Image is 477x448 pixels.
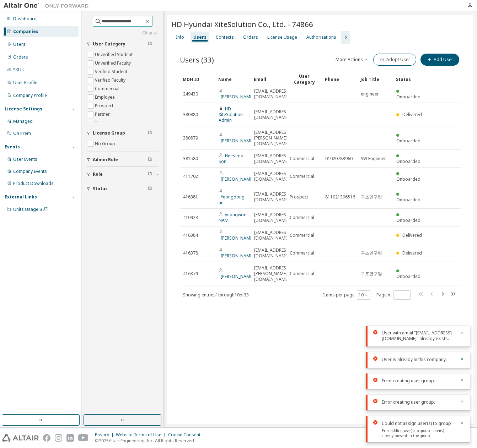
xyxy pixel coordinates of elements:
a: [PERSON_NAME] [221,235,254,241]
label: Unverified Student [95,50,134,59]
span: 구조연구팀 [361,271,382,277]
span: 416384 [183,233,198,238]
div: User is already in this company. [382,356,456,363]
label: Employee [95,93,116,102]
div: Contacts [216,34,234,40]
span: Clear filter [148,130,152,136]
div: Users [193,34,207,40]
div: Error adding user(s) to group : user(s) already present in the group [382,427,456,438]
div: Privacy [95,432,116,438]
span: Onboarded [396,138,420,144]
span: [EMAIL_ADDRESS][DOMAIN_NAME] [254,171,290,182]
label: Trial [95,119,105,127]
button: Role [86,166,159,182]
span: [EMAIL_ADDRESS][DOMAIN_NAME] [254,230,290,241]
span: 01020783960 [325,156,353,162]
div: License Settings [5,106,42,112]
span: [EMAIL_ADDRESS][PERSON_NAME][DOMAIN_NAME] [254,130,290,147]
div: Users [13,42,26,47]
a: yeongwoo NAM [219,212,247,223]
button: More Actions [335,54,369,66]
img: altair_logo.svg [2,434,39,442]
span: 416381 [183,194,198,200]
button: 10 [359,292,368,298]
a: [PERSON_NAME] [221,253,254,259]
span: Role [93,171,103,177]
span: [EMAIL_ADDRESS][DOMAIN_NAME] [254,109,290,120]
span: Page n. [376,290,411,300]
button: Status [86,181,159,197]
div: On Prem [13,131,31,136]
span: 구조연구팀 [361,194,382,200]
div: MDH ID [183,73,213,85]
img: Altair One [4,2,92,9]
span: Delivered [402,111,422,118]
div: Phone [325,73,355,85]
div: License Usage [267,34,297,40]
label: Commercial [95,84,121,93]
label: No Group [95,140,117,148]
span: Onboarded [396,158,420,164]
span: 249430 [183,91,198,97]
span: Commercial [290,271,314,277]
span: Onboarded [396,217,420,223]
span: [EMAIL_ADDRESS][DOMAIN_NAME] [254,191,290,203]
a: [PERSON_NAME] [221,138,254,144]
span: Status [93,186,108,192]
button: License Group [86,125,159,141]
div: Company Profile [13,93,47,98]
span: 411702 [183,174,198,179]
div: Email [254,73,284,85]
span: 410923 [183,215,198,220]
span: 811021396516 [325,194,355,200]
button: Add User [420,54,459,66]
p: © 2025 Altair Engineering, Inc. All Rights Reserved. [95,438,205,444]
span: Clear filter [148,171,152,177]
div: User with email "[EMAIL_ADDRESS][DOMAIN_NAME]" already exists. [382,330,456,342]
span: Admin Role [93,157,118,163]
div: Managed [13,119,33,124]
div: SKUs [13,67,24,73]
span: Commercial [290,250,314,256]
span: Clear filter [148,186,152,192]
div: Could not assign user(s) to group [382,420,456,427]
label: Verified Student [95,67,129,76]
div: Cookie Consent [168,432,205,438]
label: Unverified Faculty [95,59,132,67]
div: Status [396,73,426,85]
span: 416379 [183,271,198,277]
img: linkedin.svg [66,434,74,442]
span: Commercial [290,215,314,220]
span: Clear filter [148,41,152,47]
img: facebook.svg [43,434,50,442]
span: Onboarded [396,197,420,203]
span: 380879 [183,135,198,141]
div: Job Title [360,73,390,85]
span: 380880 [183,112,198,118]
span: Units Usage BI [13,206,48,212]
div: Name [218,73,248,85]
div: Orders [243,34,258,40]
a: Clear all [86,30,159,36]
span: 416378 [183,250,198,256]
span: Delivered [402,250,422,256]
div: User Events [13,157,37,162]
span: [EMAIL_ADDRESS][DOMAIN_NAME] [254,212,290,223]
span: [EMAIL_ADDRESS][DOMAIN_NAME] [254,88,290,100]
label: Partner [95,110,111,119]
a: [PERSON_NAME] [221,176,254,182]
a: Yeongdong an [219,194,245,206]
span: [EMAIL_ADDRESS][DOMAIN_NAME] [254,247,290,259]
div: External Links [5,194,37,200]
span: Commercial [290,233,314,238]
div: Dashboard [13,16,37,22]
div: Error creating user group. [382,399,456,405]
span: Items per page [323,290,370,300]
span: User Category [93,41,125,47]
span: 구조연구팀 [361,250,382,256]
a: Heeseop Son [219,153,243,164]
span: Clear filter [148,157,152,163]
div: Info [176,34,184,40]
span: HD Hyundai XiteSolution Co., Ltd. - 74866 [171,19,313,29]
img: instagram.svg [55,434,62,442]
